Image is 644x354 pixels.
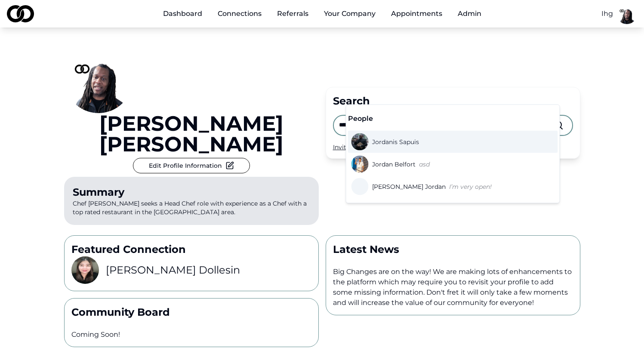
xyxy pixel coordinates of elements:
[419,160,430,168] em: asd
[346,105,560,203] div: Suggestions
[71,256,99,284] img: c5a994b8-1df4-4c55-a0c5-fff68abd3c00-Kim%20Headshot-profile_picture.jpg
[372,138,419,146] span: Jordanis Sapuis
[351,133,422,151] a: Jordanis Sapuis
[211,5,268,22] a: Connections
[71,305,311,319] p: Community Board
[64,177,319,225] p: Chef [PERSON_NAME] seeks a Head Chef role with experience as a Chef with a top rated restaurant i...
[616,3,637,24] img: fc566690-cf65-45d8-a465-1d4f683599e2-basimCC1-profile_picture.png
[333,94,573,108] div: Search
[348,114,558,124] div: People
[106,263,240,277] h3: [PERSON_NAME] Dollesin
[333,267,573,308] p: Big Changes are on the way! We are making lots of enhancements to the platform which may require ...
[333,243,573,256] p: Latest News
[73,185,310,199] div: Summary
[317,5,382,22] button: Your Company
[64,44,133,113] img: fc566690-cf65-45d8-a465-1d4f683599e2-basimCC1-profile_picture.png
[351,178,492,195] a: [PERSON_NAME] JordanI’m very open!
[71,329,311,340] p: Coming Soon!
[372,160,416,169] span: Jordan Belfort
[7,5,34,22] img: logo
[351,156,430,173] a: Jordan Belfortasd
[601,9,613,19] button: Ihg
[351,133,369,151] img: c700def8-580e-41e0-8528-956ace2f2b30-Image%2010-29-24%20at%209-profile_picture.jpeg
[71,243,311,256] p: Featured Connection
[351,156,369,173] img: 6633e7d6-9b8e-4261-8878-a25cc2b32836-Jordan-Bekfort-Leonardo-DiCaprio-Wolf-Of-Wallstreet-profile_...
[156,5,209,22] a: Dashboard
[133,158,250,173] button: Edit Profile Information
[270,5,315,22] a: Referrals
[451,5,488,22] button: Admin
[333,143,573,151] div: Invite your peers and colleagues →
[449,183,492,191] em: I’m very open!
[156,5,488,22] nav: Main
[384,5,449,22] a: Appointments
[64,113,319,154] a: [PERSON_NAME] [PERSON_NAME]
[372,182,446,191] span: [PERSON_NAME] Jordan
